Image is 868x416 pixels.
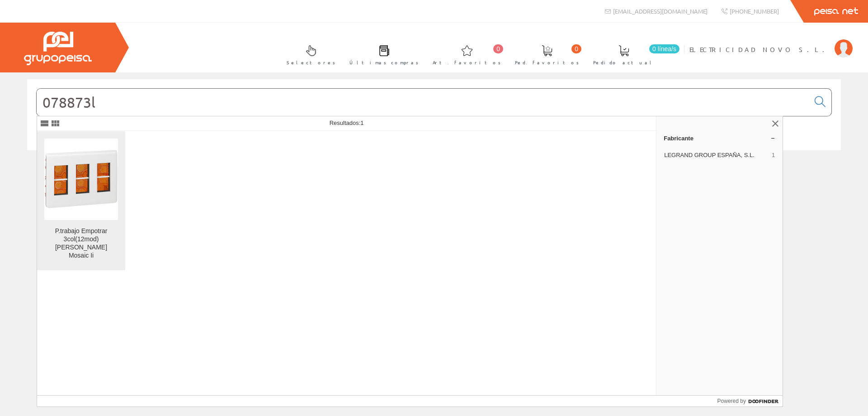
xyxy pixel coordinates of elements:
[360,120,363,126] span: 1
[37,131,125,270] a: P.trabajo Empotrar 3col(12mod) Blanco Mosaic Ii P.trabajo Empotrar 3col(12mod) [PERSON_NAME] Mosa...
[593,58,655,67] span: Pedido actual
[330,120,364,126] span: Resultados:
[664,151,768,159] span: LEGRAND GROUP ESPAÑA, S.L.
[44,227,118,260] div: P.trabajo Empotrar 3col(12mod) [PERSON_NAME] Mosaic Ii
[689,38,853,46] a: ELECTRICIDAD NOVO S.L.
[571,44,581,53] span: 0
[433,58,501,67] span: Art. favoritos
[24,32,92,65] img: Grupo Peisa
[27,162,841,169] div: © Grupo Peisa
[287,58,335,67] span: Selectores
[613,7,708,15] span: [EMAIL_ADDRESS][DOMAIN_NAME]
[493,44,503,53] span: 0
[37,89,809,116] input: Buscar...
[649,44,679,53] span: 0 línea/s
[717,396,783,406] a: Powered by
[349,58,419,67] span: Últimas compras
[515,58,579,67] span: Ped. favoritos
[717,397,746,405] span: Powered by
[772,151,775,159] span: 1
[689,45,830,54] span: ELECTRICIDAD NOVO S.L.
[44,142,118,216] img: P.trabajo Empotrar 3col(12mod) Blanco Mosaic Ii
[340,38,423,71] a: Últimas compras
[656,131,783,145] a: Fabricante
[278,38,340,71] a: Selectores
[730,7,779,15] span: [PHONE_NUMBER]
